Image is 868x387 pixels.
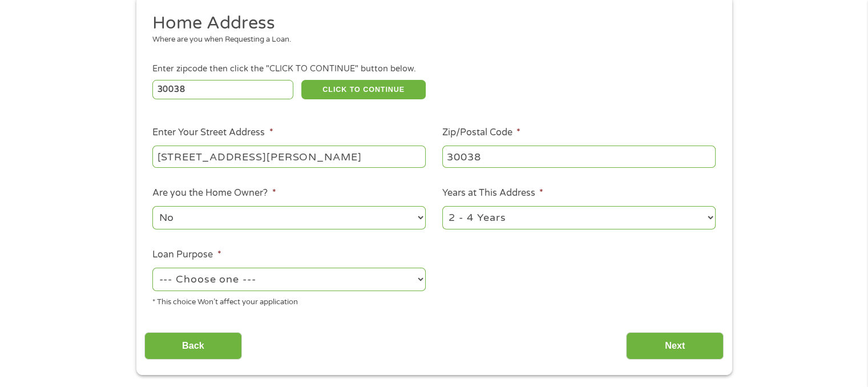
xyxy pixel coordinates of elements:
label: Zip/Postal Code [442,127,520,139]
h2: Home Address [152,12,707,35]
label: Are you the Home Owner? [152,187,276,199]
div: Where are you when Requesting a Loan. [152,34,707,46]
div: Enter zipcode then click the "CLICK TO CONTINUE" button below. [152,63,715,75]
label: Years at This Address [442,187,543,199]
input: Back [144,332,242,360]
input: Next [626,332,724,360]
div: * This choice Won’t affect your application [152,293,426,308]
input: Enter Zipcode (e.g 01510) [152,80,293,99]
input: 1 Main Street [152,146,426,167]
label: Enter Your Street Address [152,127,273,139]
button: CLICK TO CONTINUE [301,80,426,99]
label: Loan Purpose [152,249,221,261]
